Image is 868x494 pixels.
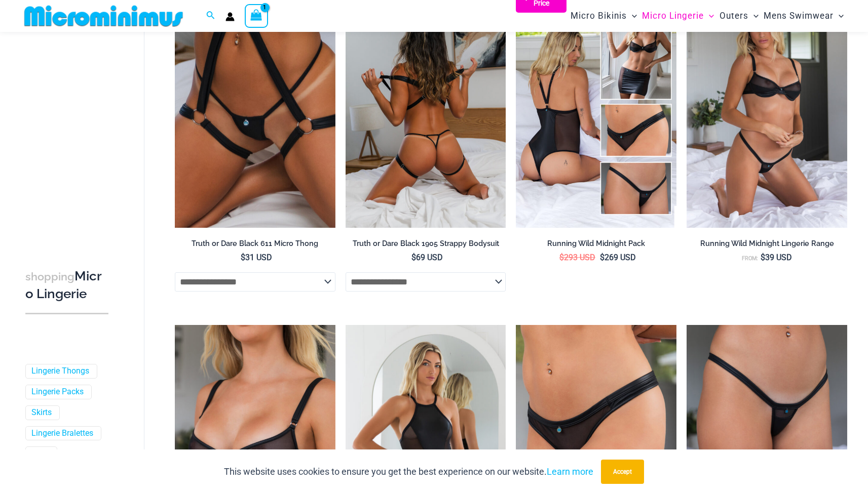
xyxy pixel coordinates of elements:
[600,253,605,262] span: $
[224,464,593,479] p: This website uses cookies to ensure you get the best experience on our website.
[559,253,595,262] bdi: 293 USD
[687,239,847,252] a: Running Wild Midnight Lingerie Range
[31,407,52,418] a: Skirts
[704,3,714,29] span: Menu Toggle
[761,253,765,262] span: $
[720,3,748,29] span: Outers
[742,255,758,262] span: From:
[600,253,636,262] bdi: 269 USD
[516,239,676,252] a: Running Wild Midnight Pack
[411,253,416,262] span: $
[834,3,844,29] span: Menu Toggle
[31,448,49,459] a: Tops
[241,253,272,262] bdi: 31 USD
[601,460,644,484] button: Accept
[717,3,761,29] a: OutersMenu ToggleMenu Toggle
[627,3,637,29] span: Menu Toggle
[31,428,93,439] a: Lingerie Bralettes
[559,253,564,262] span: $
[642,3,704,29] span: Micro Lingerie
[25,268,108,303] h3: Micro Lingerie
[175,239,335,252] a: Truth or Dare Black 611 Micro Thong
[687,239,847,249] h2: Running Wild Midnight Lingerie Range
[761,3,846,29] a: Mens SwimwearMenu ToggleMenu Toggle
[516,239,676,249] h2: Running Wild Midnight Pack
[748,3,759,29] span: Menu Toggle
[31,387,84,397] a: Lingerie Packs
[31,366,89,377] a: Lingerie Thongs
[761,253,792,262] bdi: 39 USD
[25,34,117,236] iframe: TrustedSite Certified
[175,239,335,249] h2: Truth or Dare Black 611 Micro Thong
[245,4,268,27] a: View Shopping Cart, 1 items
[547,466,593,477] a: Learn more
[568,3,639,29] a: Micro BikinisMenu ToggleMenu Toggle
[241,253,245,262] span: $
[20,5,187,27] img: MM SHOP LOGO FLAT
[567,2,848,30] nav: Site Navigation
[764,3,834,29] span: Mens Swimwear
[346,239,506,252] a: Truth or Dare Black 1905 Strappy Bodysuit
[25,270,74,283] span: shopping
[411,253,443,262] bdi: 69 USD
[225,12,235,21] a: Account icon link
[639,3,716,29] a: Micro LingerieMenu ToggleMenu Toggle
[571,3,627,29] span: Micro Bikinis
[346,239,506,249] h2: Truth or Dare Black 1905 Strappy Bodysuit
[206,10,215,22] a: Search icon link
